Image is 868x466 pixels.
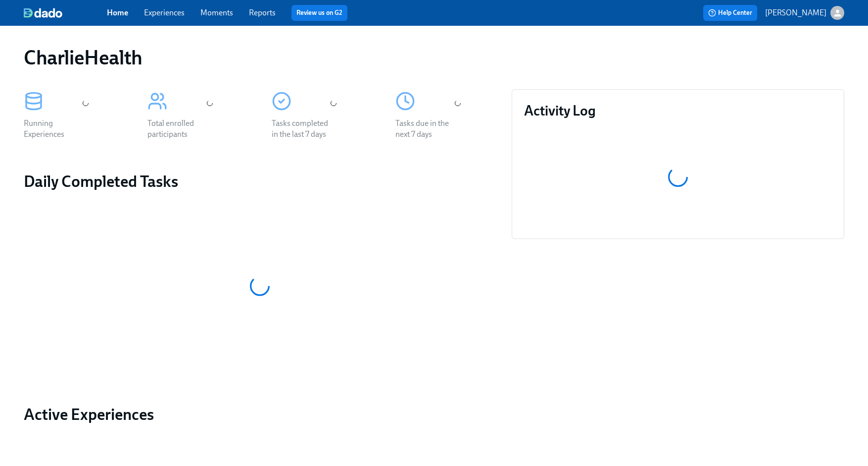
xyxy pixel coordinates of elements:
a: Review us on G2 [296,8,342,18]
p: [PERSON_NAME] [765,7,826,18]
button: Help Center [703,5,757,21]
a: Reports [249,8,276,17]
span: Help Center [708,8,752,18]
button: [PERSON_NAME] [765,6,844,20]
h2: Daily Completed Tasks [24,172,496,191]
img: dado [24,8,62,18]
a: Active Experiences [24,405,496,424]
button: Review us on G2 [291,5,347,21]
div: Tasks completed in the last 7 days [272,118,335,140]
div: Total enrolled participants [147,118,211,140]
a: Experiences [144,8,185,17]
h3: Activity Log [524,102,832,119]
a: Moments [200,8,233,17]
a: dado [24,8,107,18]
a: Home [107,8,128,17]
h1: CharlieHealth [24,46,143,69]
div: Tasks due in the next 7 days [395,118,459,140]
div: Running Experiences [24,118,87,140]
